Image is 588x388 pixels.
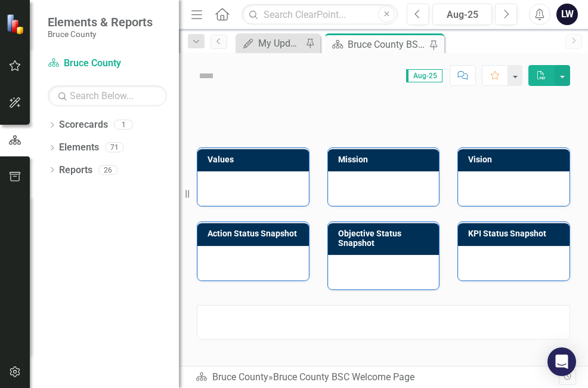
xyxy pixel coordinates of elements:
[273,371,414,383] div: Bruce County BSC Welcome Page
[59,164,92,177] a: Reports
[105,143,124,153] div: 71
[98,165,117,175] div: 26
[48,15,153,29] span: Elements & Reports
[208,155,303,164] h3: Values
[406,69,442,82] span: Aug-25
[547,347,576,376] div: Open Intercom Messenger
[468,229,564,238] h3: KPI Status Snapshot
[6,13,27,34] img: ClearPoint Strategy
[556,4,578,25] button: LW
[432,4,492,25] button: Aug-25
[242,4,398,25] input: Search ClearPoint...
[338,155,434,164] h3: Mission
[212,371,268,383] a: Bruce County
[437,8,488,22] div: Aug-25
[48,29,153,39] small: Bruce County
[468,155,564,164] h3: Vision
[239,36,302,51] a: My Updates
[114,120,133,130] div: 1
[338,229,434,248] h3: Objective Status Snapshot
[196,371,559,384] div: »
[208,229,303,238] h3: Action Status Snapshot
[197,66,216,85] img: Not Defined
[59,141,99,155] a: Elements
[348,37,426,52] div: Bruce County BSC Welcome Page
[59,118,108,132] a: Scorecards
[48,85,167,106] input: Search Below...
[258,36,302,51] div: My Updates
[48,57,167,70] a: Bruce County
